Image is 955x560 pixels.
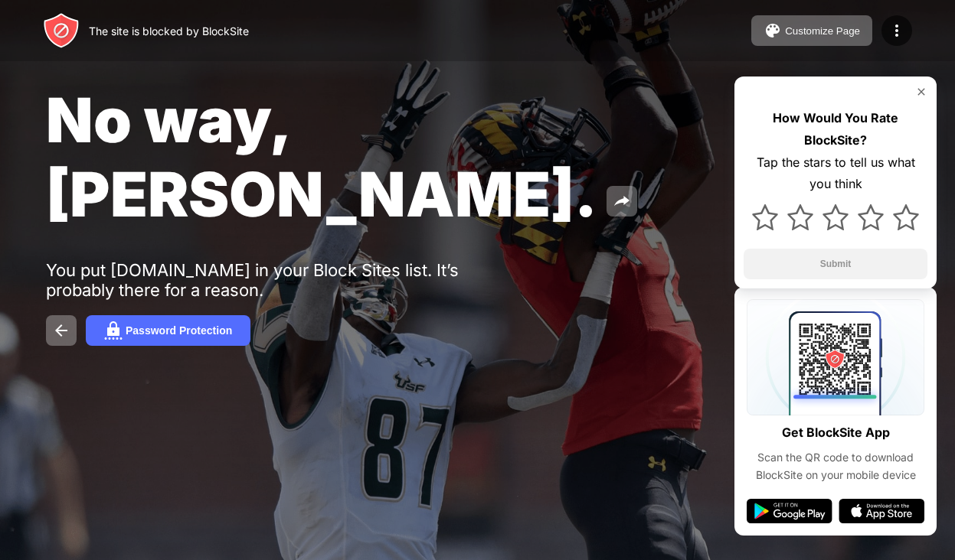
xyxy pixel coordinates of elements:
img: pallet.svg [764,21,782,40]
div: Get BlockSite App [782,422,890,444]
div: Tap the stars to tell us what you think [744,151,927,196]
div: Customize Page [785,25,860,37]
div: You put [DOMAIN_NAME] in your Block Sites list. It’s probably there for a reason. [46,260,519,300]
div: How Would You Rate BlockSite? [744,107,927,151]
img: menu-icon.svg [888,21,906,40]
img: rate-us-close.svg [915,86,927,98]
div: Password Protection [126,324,232,337]
img: header-logo.svg [43,12,80,49]
img: app-store.svg [839,499,924,523]
div: The site is blocked by BlockSite [89,24,249,37]
img: star.svg [823,204,849,230]
img: star.svg [858,204,884,230]
img: back.svg [52,321,70,340]
span: No way, [PERSON_NAME]. [46,83,597,231]
img: password.svg [104,321,123,340]
img: share.svg [613,192,631,210]
button: Password Protection [86,315,250,346]
button: Submit [744,249,927,279]
button: Customize Page [751,15,872,46]
img: star.svg [787,204,813,230]
img: star.svg [893,204,919,230]
div: Scan the QR code to download BlockSite on your mobile device [747,449,924,483]
img: google-play.svg [747,499,832,523]
img: star.svg [752,204,778,230]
